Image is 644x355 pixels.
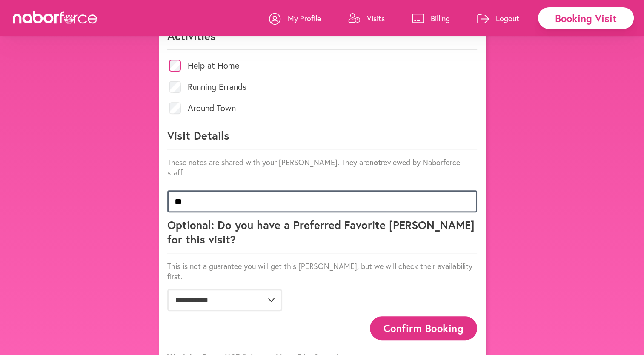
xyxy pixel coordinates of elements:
a: Logout [477,6,519,31]
button: Confirm Booking [370,316,477,340]
a: Visits [348,6,385,31]
p: My Profile [288,13,321,23]
label: Around Town [188,104,236,112]
p: Optional: Do you have a Preferred Favorite [PERSON_NAME] for this visit? [167,218,477,253]
a: Billing [412,6,450,31]
div: Booking Visit [538,7,634,29]
p: This is not a guarantee you will get this [PERSON_NAME], but we will check their availability first. [167,261,477,281]
p: Visit Details [167,128,477,149]
label: Running Errands [188,83,246,91]
label: Help at Home [188,61,239,70]
p: These notes are shared with your [PERSON_NAME]. They are reviewed by Naborforce staff. [167,157,477,177]
p: Logout [496,13,519,23]
p: Visits [367,13,385,23]
a: My Profile [269,6,321,31]
p: Billing [431,13,450,23]
p: Activities [167,29,477,50]
strong: not [369,157,381,167]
